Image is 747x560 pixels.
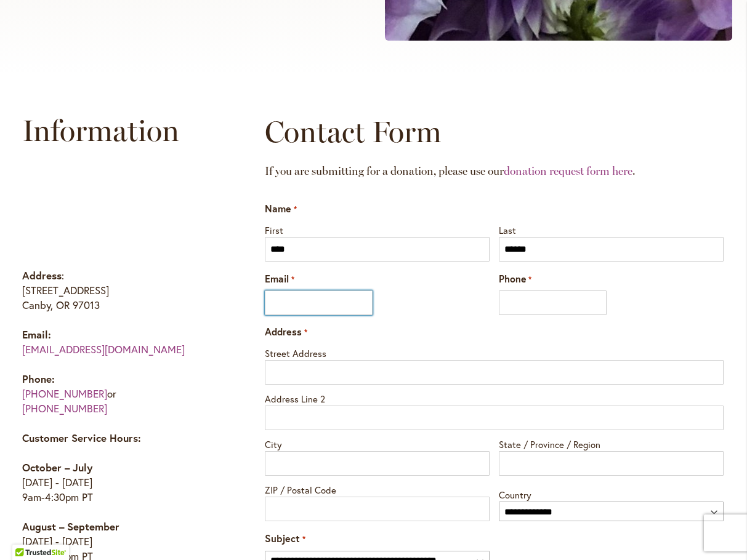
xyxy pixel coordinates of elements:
[22,112,217,149] h2: Information
[265,435,490,451] label: City
[22,342,185,356] a: [EMAIL_ADDRESS][DOMAIN_NAME]
[265,272,294,286] label: Email
[22,386,107,401] a: [PHONE_NUMBER]
[22,164,217,256] iframe: Swan Island Dahlias on Google Maps
[22,372,217,416] p: or
[265,221,490,237] label: First
[22,268,217,313] p: : [STREET_ADDRESS] Canby, OR 97013
[499,435,724,451] label: State / Province / Region
[265,153,724,190] h2: If you are submitting for a donation, please use our .
[22,401,107,415] a: [PHONE_NUMBER]
[22,460,92,474] strong: October – July
[265,325,307,339] legend: Address
[22,268,62,282] strong: Address
[265,202,296,216] legend: Name
[265,113,724,150] h2: Contact Form
[22,327,51,342] strong: Email:
[265,390,724,406] label: Address Line 2
[22,460,217,505] p: [DATE] - [DATE] 9am-4:30pm PT
[499,272,531,286] label: Phone
[265,481,490,497] label: ZIP / Postal Code
[22,431,141,445] strong: Customer Service Hours:
[504,164,632,178] a: donation request form here
[265,344,724,360] label: Street Address
[22,372,55,386] strong: Phone:
[499,486,724,502] label: Country
[499,221,724,237] label: Last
